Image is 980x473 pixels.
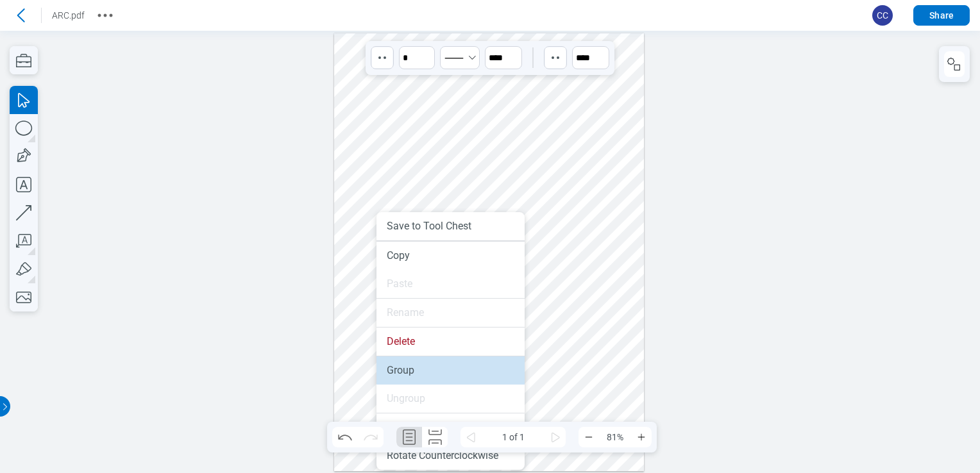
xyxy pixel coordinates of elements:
button: Undo [332,427,358,447]
li: Rename [376,299,525,327]
button: Continuous Page Layout [422,427,448,447]
span: CC [872,5,893,26]
button: Redo [358,427,384,447]
li: Ungroup [376,385,525,413]
button: Share [913,5,970,26]
button: Single Page Layout [396,427,422,447]
button: Select Solid [440,46,480,69]
li: Rotate Counterclockwise [376,442,525,470]
li: Save to Tool Chest [376,212,525,240]
li: Copy [376,242,525,270]
span: 81% [599,427,631,447]
span: 1 of 1 [481,427,545,447]
h1: ARC.pdf [52,9,85,22]
button: More actions [95,5,115,26]
li: Delete [376,328,525,356]
li: Rotate Clockwise [376,413,525,442]
button: Zoom In [631,427,652,447]
button: Zoom Out [579,427,599,447]
li: Paste [376,270,525,298]
li: Group [376,356,525,385]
